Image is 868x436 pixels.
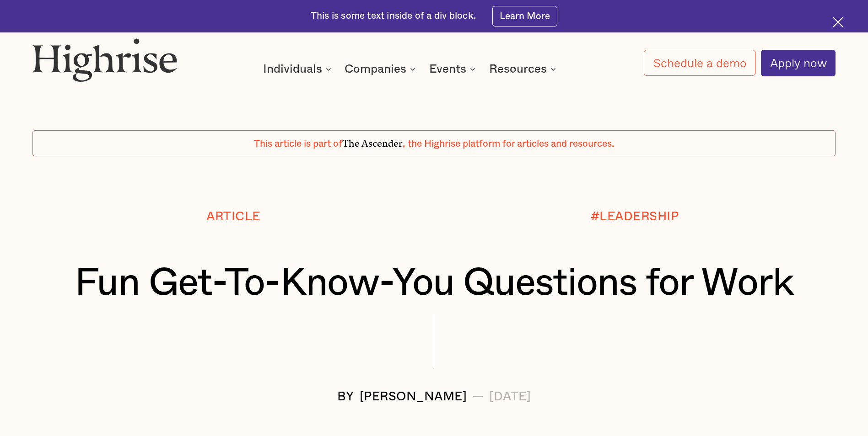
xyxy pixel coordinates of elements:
div: Resources [489,64,547,74]
span: , the Highrise platform for articles and resources. [403,139,614,149]
div: Companies [345,64,406,74]
a: Learn More [492,6,558,27]
span: This article is part of [254,139,342,149]
div: This is some text inside of a div block. [311,10,476,22]
div: Individuals [263,64,322,74]
div: Individuals [263,64,334,74]
h1: Fun Get-To-Know-You Questions for Work [66,262,802,304]
div: Events [429,64,478,74]
div: Companies [345,64,418,74]
a: Schedule a demo [644,50,755,76]
div: BY [337,390,354,404]
div: — [472,390,484,404]
div: #LEADERSHIP [591,210,679,223]
div: Resources [489,64,559,74]
img: Cross icon [833,17,843,27]
div: Events [429,64,466,74]
div: [DATE] [489,390,531,404]
div: [PERSON_NAME] [360,390,467,404]
span: The Ascender [342,136,403,147]
img: Highrise logo [32,38,178,82]
div: Article [206,210,260,223]
a: Apply now [761,50,836,76]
